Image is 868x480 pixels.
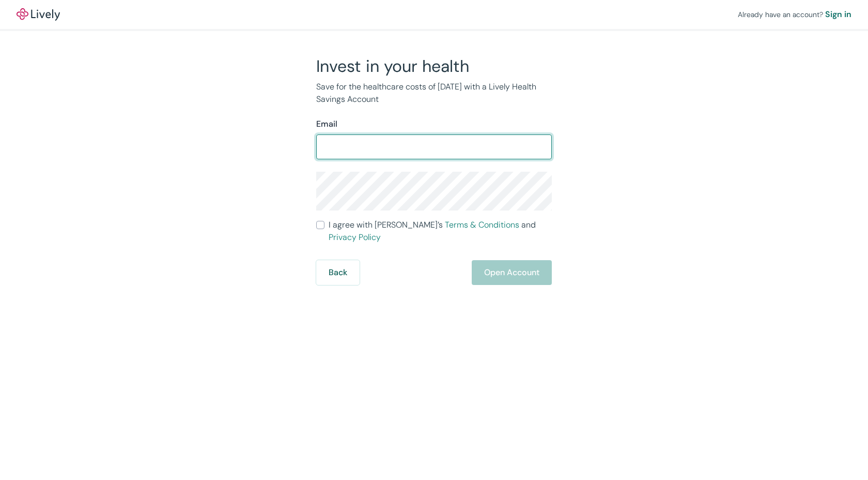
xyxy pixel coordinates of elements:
[445,219,519,230] a: Terms & Conditions
[825,8,851,21] a: Sign in
[738,8,851,21] div: Already have an account?
[17,8,60,21] img: Lively
[17,8,60,21] a: LivelyLively
[316,118,337,130] label: Email
[329,219,552,244] span: I agree with [PERSON_NAME]’s and
[316,81,552,106] p: Save for the healthcare costs of [DATE] with a Lively Health Savings Account
[316,56,552,77] h2: Invest in your health
[316,260,360,285] button: Back
[329,232,381,243] a: Privacy Policy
